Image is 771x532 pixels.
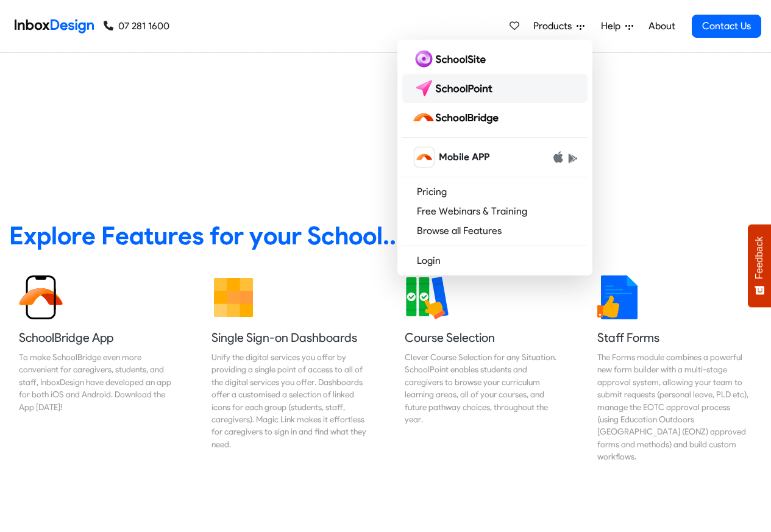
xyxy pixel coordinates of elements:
a: About [645,14,678,38]
a: Free Webinars & Training [402,202,588,221]
img: 2022_01_13_icon_course_selection.svg [405,275,449,319]
img: 2022_01_13_icon_sb_app.svg [19,275,63,319]
h5: Single Sign-on Dashboards [211,329,366,346]
a: Products [528,14,589,38]
a: Help [596,14,638,38]
span: Products [533,19,577,34]
span: Help [601,19,625,34]
a: Login [402,251,588,271]
img: 2022_01_13_icon_thumbsup.svg [597,275,641,319]
a: Browse all Features [402,221,588,241]
div: To make SchoolBridge even more convenient for caregivers, students, and staff, InboxDesign have d... [19,351,174,413]
div: The Forms module combines a powerful new form builder with a multi-stage approval system, allowin... [597,351,752,463]
a: SchoolBridge App To make SchoolBridge even more convenient for caregivers, students, and staff, I... [9,266,183,473]
img: 2022_01_13_icon_grid.svg [211,275,255,319]
h5: Course Selection [405,329,560,346]
a: Course Selection Clever Course Selection for any Situation. SchoolPoint enables students and care... [395,266,569,473]
h5: Staff Forms [597,329,752,346]
a: schoolbridge icon Mobile APP [402,143,588,172]
heading: Explore Features for your School... [9,220,762,251]
a: Single Sign-on Dashboards Unify the digital services you offer by providing a single point of acc... [202,266,376,473]
a: Contact Us [692,15,761,38]
div: Clever Course Selection for any Situation. SchoolPoint enables students and caregivers to browse ... [405,351,560,425]
img: schoolbridge logo [412,108,503,127]
a: 07 281 1600 [104,19,169,34]
button: Feedback - Show survey [748,224,771,307]
img: schoolpoint logo [412,79,498,98]
div: Unify the digital services you offer by providing a single point of access to all of the digital ... [211,351,366,450]
span: Feedback [754,236,765,279]
a: Staff Forms The Forms module combines a powerful new form builder with a multi-stage approval sys... [588,266,762,473]
a: Pricing [402,182,588,202]
span: Mobile APP [439,150,489,165]
div: Products [397,40,592,275]
h5: SchoolBridge App [19,329,174,346]
img: schoolbridge icon [414,147,434,167]
img: schoolsite logo [412,49,491,69]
